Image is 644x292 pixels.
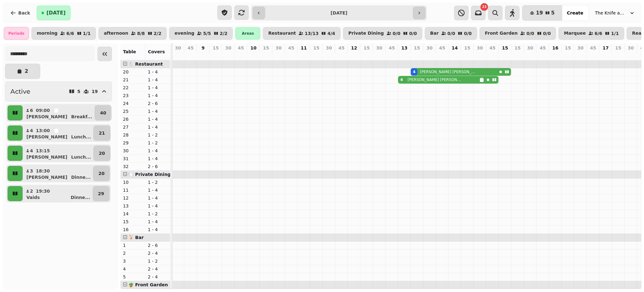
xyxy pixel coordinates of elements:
[364,45,369,51] p: 15
[36,168,50,174] p: 18:30
[514,45,520,51] p: 15
[148,77,168,83] p: 1 - 4
[515,52,520,59] p: 0
[123,179,143,185] p: 10
[123,226,143,233] p: 16
[447,31,455,36] p: 0 / 0
[565,45,571,51] p: 15
[104,31,128,36] p: afternoon
[408,77,462,82] p: [PERSON_NAME] [PERSON_NAME]
[123,140,143,146] p: 29
[24,166,92,181] button: 318:30[PERSON_NAME]Dinne...
[528,52,533,59] p: 0
[26,114,67,120] p: [PERSON_NAME]
[420,69,477,74] p: [PERSON_NAME] [PERSON_NAME]
[611,31,619,36] p: 1 / 1
[5,5,35,20] button: Back
[98,27,167,40] button: afternoon8/82/2
[99,130,105,136] p: 21
[263,27,340,40] button: Restaurant13/134/4
[128,172,171,177] span: 🍽️ Private Dining
[36,5,71,20] button: [DATE]
[326,52,331,59] p: 0
[251,52,256,59] p: 0
[26,174,67,180] p: [PERSON_NAME]
[148,163,168,170] p: 2 - 6
[123,100,143,107] p: 24
[540,52,545,59] p: 0
[123,274,143,280] p: 5
[98,170,104,177] p: 20
[148,274,168,280] p: 2 - 4
[225,45,231,51] p: 30
[238,52,243,59] p: 0
[154,31,162,36] p: 2 / 2
[123,69,143,75] p: 20
[250,45,256,51] p: 10
[148,242,168,248] p: 2 - 6
[123,124,143,130] p: 27
[93,146,110,161] button: 20
[30,127,33,134] p: 4
[123,258,143,264] p: 3
[148,124,168,130] p: 1 - 4
[551,10,555,15] span: 5
[376,45,382,51] p: 30
[148,85,168,91] p: 1 - 4
[128,282,168,287] span: 🪴 Front Garden
[18,11,30,15] span: Back
[364,52,369,59] p: 0
[36,107,50,114] p: 09:00
[203,31,211,36] p: 5 / 5
[578,52,583,59] p: 0
[348,31,384,36] p: Private Dining
[123,116,143,122] p: 26
[220,31,228,36] p: 2 / 2
[148,69,168,75] p: 1 - 4
[148,116,168,122] p: 1 - 4
[452,45,458,51] p: 14
[188,52,193,59] p: 0
[301,45,307,51] p: 11
[187,45,193,51] p: 45
[5,81,112,102] button: Active519
[36,188,50,194] p: 19:30
[590,45,596,51] p: 45
[123,108,143,114] p: 25
[47,10,66,15] span: [DATE]
[148,140,168,146] p: 1 - 2
[591,7,639,19] button: The Knife and [PERSON_NAME]
[123,92,143,99] p: 23
[202,45,205,51] p: 9
[338,45,344,51] p: 45
[71,114,92,120] p: Breakf ...
[452,52,457,59] p: 0
[148,49,165,54] span: Covers
[137,31,145,36] p: 8 / 8
[128,61,163,67] span: 🍴 Restaurant
[123,195,143,201] p: 12
[213,45,219,51] p: 15
[301,52,306,59] p: 0
[440,52,445,59] p: 0
[477,45,483,51] p: 30
[602,45,608,51] p: 17
[389,45,395,51] p: 45
[5,64,40,79] button: 2
[36,127,50,134] p: 13:00
[263,45,269,51] p: 15
[123,148,143,154] p: 30
[93,186,109,201] button: 29
[393,31,401,36] p: 0 / 0
[123,132,143,138] p: 28
[389,52,394,59] p: 0
[603,52,608,59] p: 0
[314,52,319,59] p: 0
[71,134,91,140] p: Lunch ...
[123,49,136,54] span: Table
[414,52,419,59] p: 4
[326,45,332,51] p: 30
[264,52,269,59] p: 0
[4,27,29,40] div: Periods
[37,31,58,36] p: morning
